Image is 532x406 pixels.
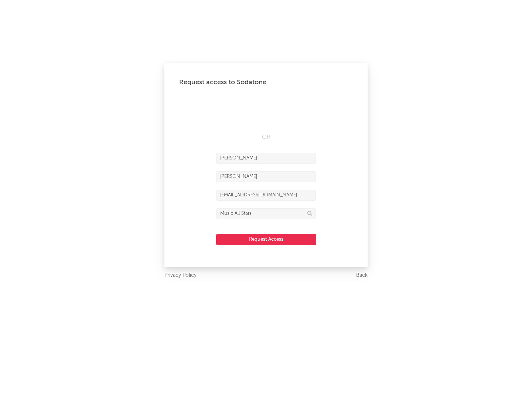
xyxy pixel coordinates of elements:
div: Request access to Sodatone [179,78,353,87]
input: Last Name [216,171,316,182]
input: Email [216,190,316,201]
a: Back [356,271,368,280]
button: Request Access [216,234,316,245]
a: Privacy Policy [164,271,197,280]
input: Division [216,208,316,219]
input: First Name [216,153,316,164]
div: OR [216,133,316,142]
